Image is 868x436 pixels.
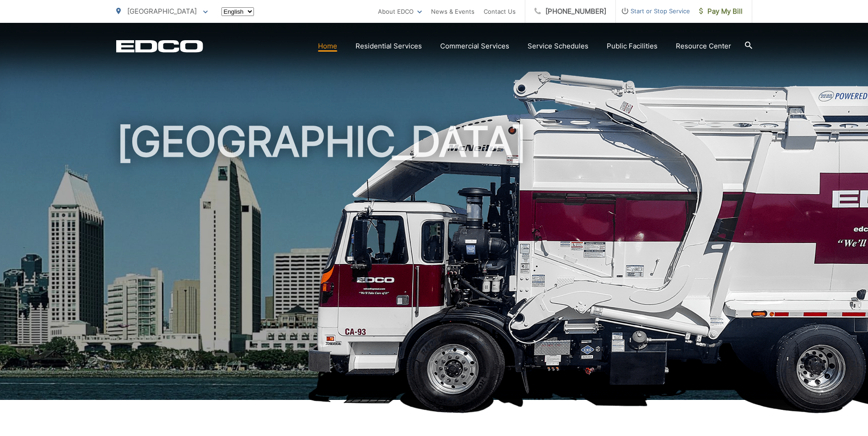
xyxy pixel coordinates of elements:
[431,6,474,17] a: News & Events
[484,6,516,17] a: Contact Us
[676,41,731,52] a: Resource Center
[528,41,588,52] a: Service Schedules
[318,41,337,52] a: Home
[116,40,203,53] a: EDCD logo. Return to the homepage.
[440,41,509,52] a: Commercial Services
[116,119,752,408] h1: [GEOGRAPHIC_DATA]
[356,41,422,52] a: Residential Services
[378,6,422,17] a: About EDCO
[607,41,658,52] a: Public Facilities
[127,7,197,16] span: [GEOGRAPHIC_DATA]
[699,6,743,17] span: Pay My Bill
[221,7,254,16] select: Select a language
